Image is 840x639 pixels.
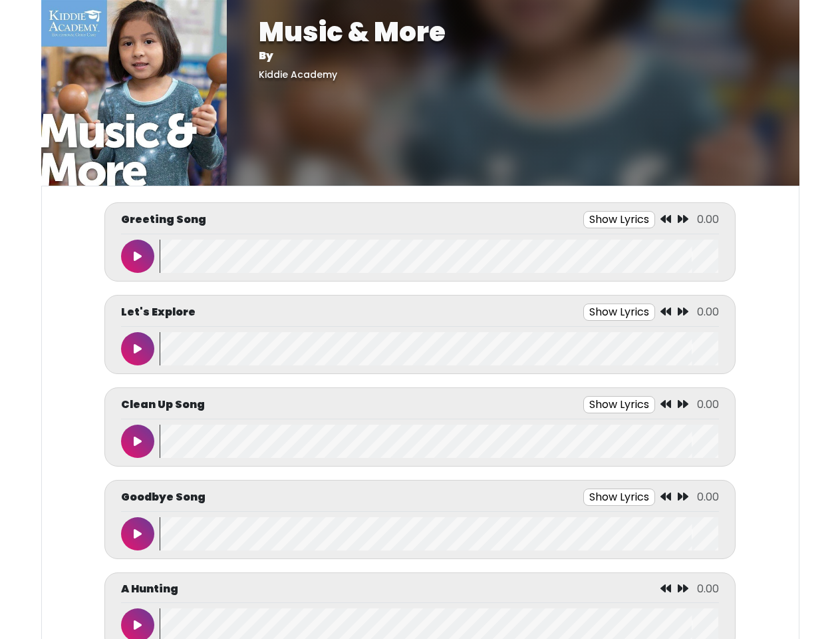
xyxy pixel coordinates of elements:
[697,212,719,227] span: 0.00
[259,16,768,48] h1: Music & More
[121,304,196,320] p: Let's Explore
[697,581,719,596] span: 0.00
[259,69,768,81] h5: Kiddie Academy
[583,489,655,506] button: Show Lyrics
[697,397,719,412] span: 0.00
[121,212,206,228] p: Greeting Song
[121,581,178,597] p: A Hunting
[583,211,655,228] button: Show Lyrics
[121,397,205,413] p: Clean Up Song
[583,396,655,413] button: Show Lyrics
[697,489,719,505] span: 0.00
[697,304,719,319] span: 0.00
[583,304,655,321] button: Show Lyrics
[121,489,206,505] p: Goodbye Song
[259,48,768,64] p: By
